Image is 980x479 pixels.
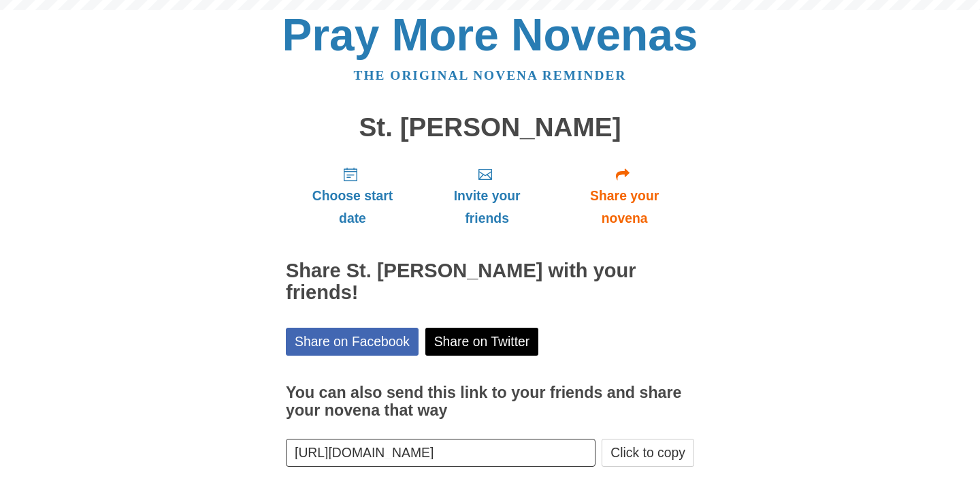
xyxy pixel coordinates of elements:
span: Invite your friends [433,185,541,230]
a: Pray More Novenas [282,10,698,60]
h3: You can also send this link to your friends and share your novena that way [286,384,694,419]
a: Choose start date [286,155,419,236]
h2: Share St. [PERSON_NAME] with your friends! [286,260,694,304]
a: Share your novena [555,155,694,236]
span: Choose start date [299,185,406,230]
a: Invite your friends [419,155,555,236]
h1: St. [PERSON_NAME] [286,113,694,142]
a: Share on Facebook [286,328,419,356]
a: The original novena reminder [354,68,627,82]
span: Share your novena [568,185,681,230]
button: Click to copy [602,439,694,467]
a: Share on Twitter [425,328,539,356]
